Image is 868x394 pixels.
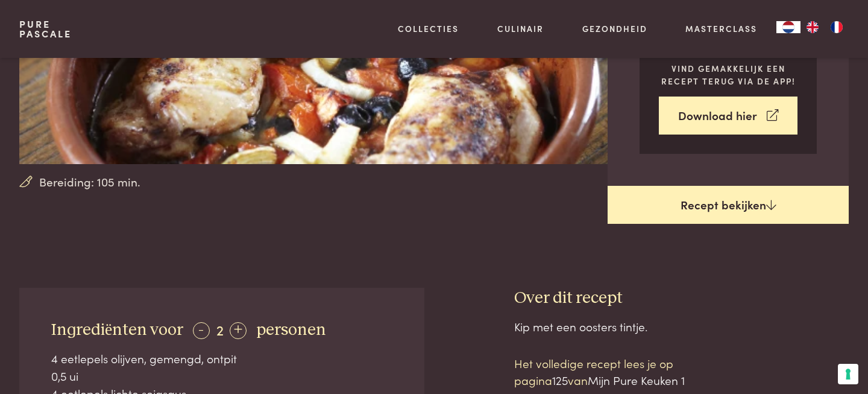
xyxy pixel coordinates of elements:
span: Bereiding: 105 min. [39,173,140,191]
div: Kip met een oosters tintje. [514,318,849,335]
a: Recept bekijken [608,186,849,224]
ul: Language list [800,21,849,33]
a: Culinair [497,22,544,35]
div: 4 eetlepels olijven, gemengd, ontpit [51,350,392,367]
span: Mijn Pure Keuken 1 [588,372,685,388]
a: Download hier [659,97,797,135]
span: personen [256,322,326,338]
a: EN [800,21,825,33]
div: 0,5 ui [51,367,392,385]
span: Ingrediënten voor [51,322,183,338]
p: Het volledige recept lees je op pagina van [514,355,719,389]
a: Gezondheid [582,22,647,35]
a: Masterclass [685,22,757,35]
h3: Over dit recept [514,288,849,309]
aside: Language selected: Nederlands [776,21,849,33]
div: + [230,322,247,339]
a: FR [825,21,849,33]
a: PurePascale [19,19,72,39]
a: Collecties [398,22,459,35]
span: 2 [216,319,224,339]
button: Uw voorkeuren voor toestemming voor trackingtechnologieën [838,364,858,384]
div: - [193,322,210,339]
div: Language [776,21,800,33]
span: 125 [552,372,568,388]
p: Vind gemakkelijk een recept terug via de app! [659,62,797,87]
a: NL [776,21,800,33]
